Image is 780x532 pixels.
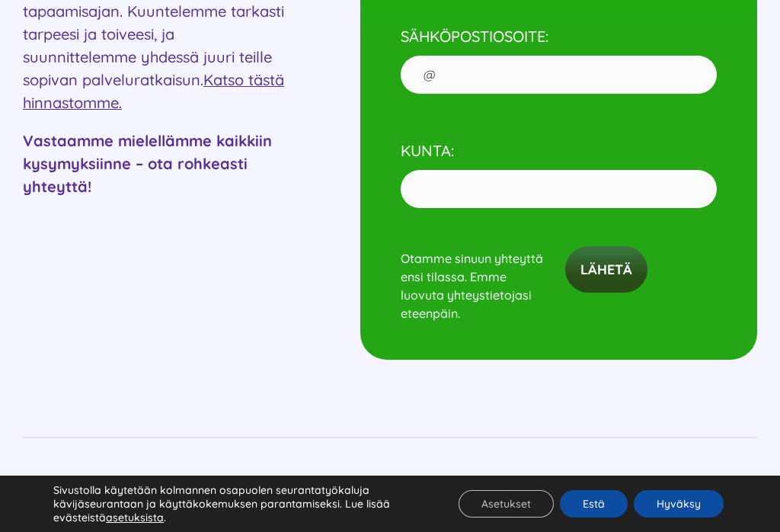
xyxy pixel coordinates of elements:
[634,490,724,518] button: Hyväksy
[459,490,554,518] button: Asetukset
[401,27,717,82] label: SÄHKÖPOSTIOSOITE:
[401,231,552,322] p: Otamme sinuun yhteyttä ensi tilassa. Emme luovuta yhteystietojasi eteenpäin.
[106,511,164,524] button: asetuksista
[23,70,284,112] a: Katso tästä hinnastomme.
[401,141,717,197] label: KUNTA:
[53,483,432,524] p: Sivustolla käytetään kolmannen osapuolen seurantatyökaluja kävijäseurantaan ja käyttäkokemuksen p...
[560,490,628,518] button: Estä
[401,56,717,94] input: SÄHKÖPOSTIOSOITE:
[565,246,647,293] input: Lähetä
[401,170,717,208] input: KUNTA:
[23,131,272,196] span: Vastaamme mielellämme kaikkiin kysymyksiinne – ota rohkeasti yhteyttä!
